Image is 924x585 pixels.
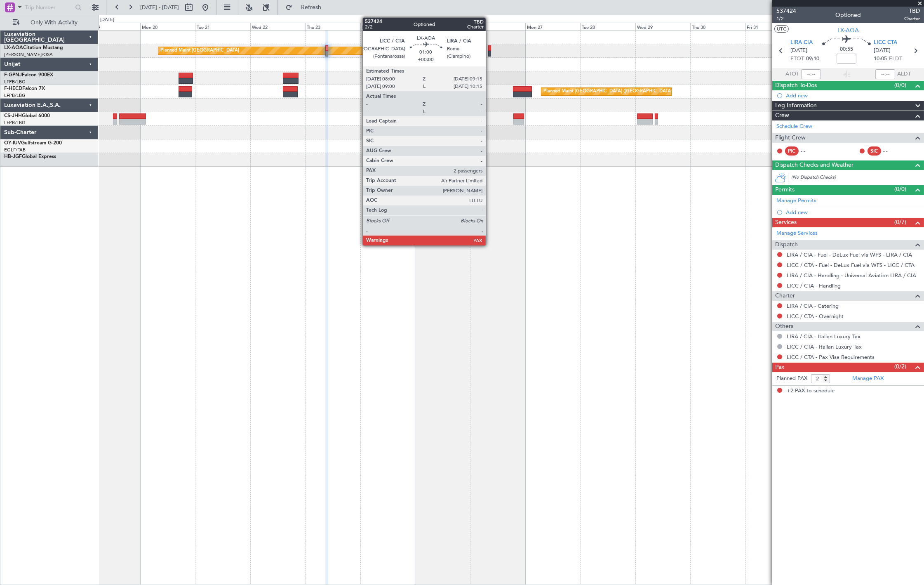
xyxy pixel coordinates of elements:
span: TBD [904,7,920,15]
span: LX-AOA [837,26,859,35]
span: [DATE] - [DATE] [140,4,179,11]
span: ATOT [785,70,799,78]
a: LICC / CTA - Fuel - DeLux Fuel via WFS - LICC / CTA [787,262,915,269]
a: OY-IUVGulfstream G-200 [4,141,62,146]
span: 00:55 [840,45,853,54]
div: Thu 23 [305,23,360,30]
span: Pax [775,363,784,372]
span: 10:05 [874,55,887,63]
button: UTC [774,25,789,33]
a: LIRA / CIA - Catering [787,302,839,309]
div: Sun 26 [470,23,525,30]
span: CS-JHH [4,113,22,118]
a: LICC / CTA - Italian Luxury Tax [787,343,862,350]
span: +2 PAX to schedule [787,387,835,395]
div: Planned Maint [GEOGRAPHIC_DATA] ([GEOGRAPHIC_DATA]) [543,85,673,98]
span: Dispatch Checks and Weather [775,160,853,170]
span: HB-JGF [4,154,22,159]
button: Refresh [282,1,331,14]
span: LICC CTA [874,39,897,47]
a: F-GPNJFalcon 900EX [4,73,53,78]
span: Only With Activity [21,20,87,26]
label: Planned PAX [776,375,807,383]
a: [PERSON_NAME]/QSA [4,52,53,58]
span: F-HECD [4,86,22,91]
span: (0/0) [894,81,906,90]
span: 09:10 [806,55,819,63]
span: OY-IUV [4,141,21,146]
div: Thu 30 [690,23,745,30]
span: Crew [775,111,789,120]
a: LFPB/LBG [4,120,26,126]
span: F-GPNJ [4,73,22,78]
a: LICC / CTA - Pax Visa Requirements [787,354,875,361]
a: LICC / CTA - Handling [787,282,841,289]
a: Schedule Crew [776,123,812,131]
span: Others [775,322,793,331]
span: Charter [904,15,920,22]
div: - - [883,147,902,155]
a: LX-AOACitation Mustang [4,45,63,50]
span: Flight Crew [775,133,806,143]
div: Add new [786,92,920,99]
div: Mon 27 [525,23,580,30]
div: PIC [785,146,799,156]
span: Services [775,218,797,227]
span: 537424 [776,7,796,15]
a: LICC / CTA - Overnight [787,313,844,320]
span: 1/2 [776,15,796,22]
span: [DATE] [874,47,891,55]
span: LX-AOA [4,45,23,50]
span: (0/0) [894,185,906,193]
div: Add new [786,209,920,216]
div: [DATE] [100,17,114,24]
div: Wed 29 [635,23,690,30]
a: LIRA / CIA - Italian Luxury Tax [787,333,861,340]
a: Manage PAX [852,375,884,383]
span: Leg Information [775,101,817,111]
a: Manage Services [776,229,818,238]
span: (0/2) [894,362,906,371]
a: EGLF/FAB [4,147,26,153]
span: (0/7) [894,218,906,226]
div: Tue 28 [580,23,635,30]
a: F-HECDFalcon 7X [4,86,45,91]
span: Dispatch To-Dos [775,81,817,90]
div: Fri 24 [360,23,415,30]
a: CS-JHHGlobal 6000 [4,113,50,118]
div: Mon 20 [140,23,195,30]
a: LIRA / CIA - Handling - Universal Aviation LIRA / CIA [787,272,916,279]
div: Sun 19 [85,23,140,30]
span: Charter [775,291,795,301]
span: Permits [775,185,795,195]
input: Trip Number [25,1,73,14]
div: Tue 21 [195,23,250,30]
div: SIC [868,146,881,156]
div: - - [801,147,819,155]
div: Fri 31 [745,23,800,30]
a: Manage Permits [776,197,816,205]
span: ETOT [790,55,804,63]
a: LFPB/LBG [4,79,26,85]
span: Dispatch [775,240,798,250]
a: HB-JGFGlobal Express [4,154,56,159]
span: ALDT [897,70,911,78]
button: Only With Activity [9,16,89,29]
span: [DATE] [790,47,807,55]
div: Optioned [835,11,861,20]
div: Sat 25 [415,23,470,30]
span: LIRA CIA [790,39,813,47]
span: Refresh [294,5,329,10]
div: Planned Maint [GEOGRAPHIC_DATA] [160,45,239,57]
span: ELDT [889,55,902,63]
div: Wed 22 [250,23,305,30]
a: LIRA / CIA - Fuel - DeLux Fuel via WFS - LIRA / CIA [787,251,912,258]
div: (No Dispatch Checks) [791,174,924,183]
a: LFPB/LBG [4,92,26,99]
